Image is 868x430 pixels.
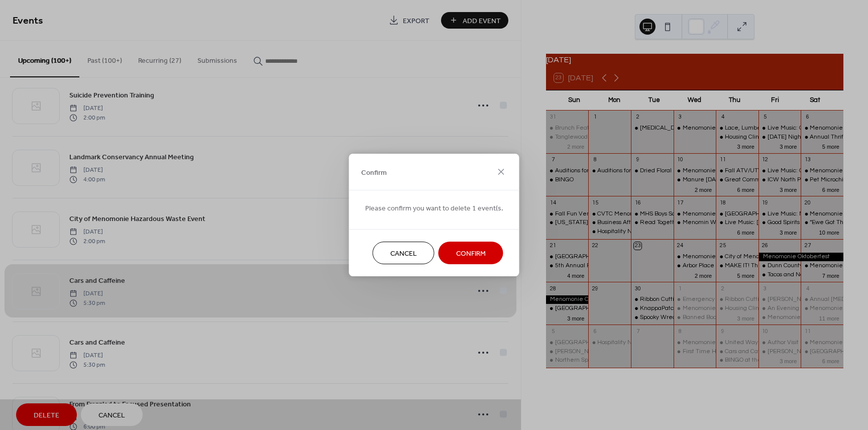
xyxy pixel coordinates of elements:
[361,167,387,178] span: Confirm
[439,242,503,264] button: Confirm
[390,249,417,259] span: Cancel
[373,242,435,264] button: Cancel
[365,203,503,214] span: Please confirm you want to delete 1 event(s.
[456,249,486,259] span: Confirm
